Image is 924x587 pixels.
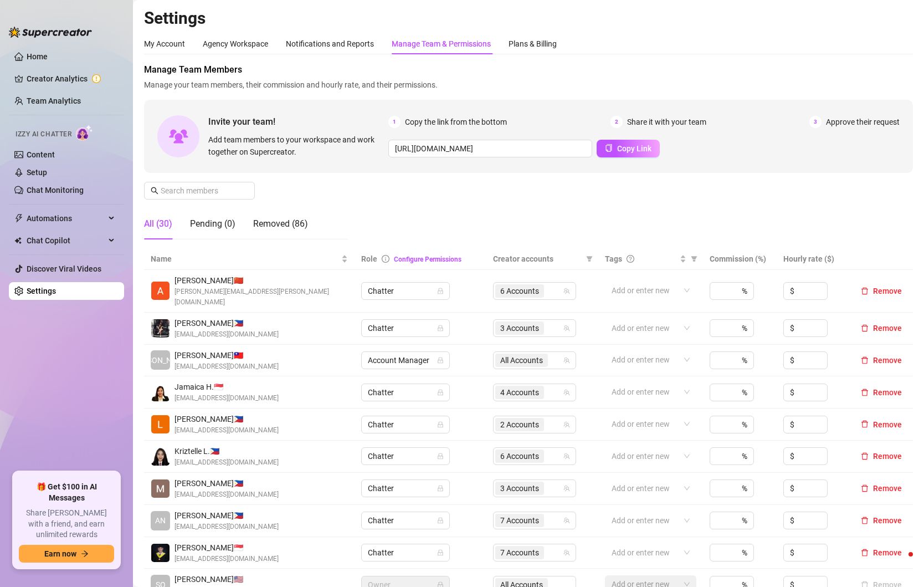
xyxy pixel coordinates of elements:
span: team [563,389,570,396]
span: Remove [873,548,902,557]
span: filter [586,256,593,262]
span: [PERSON_NAME] 🇵🇭 [174,477,279,489]
span: 4 Accounts [500,386,539,399]
span: delete [861,549,869,557]
span: Add team members to your workspace and work together on Supercreator. [208,134,384,158]
span: team [563,517,570,524]
span: lock [437,288,444,294]
span: delete [861,517,869,524]
span: [EMAIL_ADDRESS][DOMAIN_NAME] [174,522,279,532]
span: filter [691,256,697,262]
span: lock [437,389,444,396]
span: [EMAIL_ADDRESS][DOMAIN_NAME] [174,457,279,468]
span: team [563,485,570,492]
span: Copy the link from the bottom [405,116,507,128]
button: Remove [856,450,906,463]
span: team [563,325,570,331]
a: Settings [27,287,56,295]
span: lock [437,421,444,428]
span: 3 Accounts [495,482,544,495]
span: Manage your team members, their commission and hourly rate, and their permissions. [144,79,913,91]
span: Manage Team Members [144,63,913,76]
span: 7 Accounts [495,546,544,559]
span: Chatter [368,283,443,299]
span: question-circle [627,255,634,263]
span: [PERSON_NAME] 🇺🇸 [174,573,279,585]
span: Invite your team! [208,115,388,129]
span: team [563,421,570,428]
img: Chat Copilot [14,237,22,244]
img: Jamaica Hurtado [151,383,170,401]
img: Adrian Custodio [151,282,170,300]
img: AI Chatter [76,125,93,141]
span: team [563,453,570,460]
span: 1 [388,116,401,128]
div: Removed (86) [253,217,308,231]
span: Approve their request [826,116,900,128]
span: Chatter [368,544,443,561]
span: All Accounts [495,354,548,367]
span: [EMAIL_ADDRESS][DOMAIN_NAME] [174,425,279,436]
span: team [563,288,570,294]
span: [PERSON_NAME] 🇵🇭 [174,413,279,425]
button: Earn nowarrow-right [19,545,114,563]
span: thunderbolt [14,214,23,223]
button: Remove [856,354,906,367]
button: Remove [856,514,906,527]
span: delete [861,324,869,332]
span: Chatter [368,320,443,336]
span: [EMAIL_ADDRESS][DOMAIN_NAME] [174,393,279,404]
span: Remove [873,484,902,493]
span: Earn now [44,549,76,558]
span: Jamaica H. 🇸🇬 [174,381,279,393]
span: 4 Accounts [495,386,544,399]
span: lock [437,325,444,331]
span: search [151,187,158,195]
button: Remove [856,546,906,559]
span: arrow-right [81,550,89,558]
span: delete [861,287,869,295]
div: Notifications and Reports [286,38,374,50]
div: Plans & Billing [509,38,557,50]
span: filter [689,251,700,267]
span: Remove [873,287,902,295]
span: AN [155,514,166,527]
span: Remove [873,324,902,333]
span: [PERSON_NAME] 🇵🇭 [174,317,279,329]
button: Remove [856,386,906,399]
span: Share it with your team [627,116,706,128]
th: Name [144,248,355,270]
span: Name [151,253,339,265]
span: Copy Link [617,144,651,153]
a: Setup [27,168,47,177]
span: delete [861,389,869,396]
div: All (30) [144,217,172,231]
span: 7 Accounts [500,514,539,527]
span: Creator accounts [493,253,582,265]
span: Chat Copilot [27,232,105,249]
span: lock [437,517,444,524]
img: logo-BBDzfeDw.svg [9,27,92,38]
button: Remove [856,482,906,495]
img: Mariane Subia [151,479,170,498]
span: 2 Accounts [495,418,544,431]
span: [PERSON_NAME] 🇵🇭 [174,509,279,522]
span: 6 Accounts [495,284,544,298]
span: 3 Accounts [500,322,539,334]
span: lock [437,485,444,492]
span: 6 Accounts [495,450,544,463]
span: Chatter [368,448,443,465]
a: Team Analytics [27,96,81,105]
span: Remove [873,420,902,429]
span: 3 Accounts [500,482,539,494]
span: 3 Accounts [495,321,544,335]
span: 7 Accounts [495,514,544,527]
span: Role [361,254,377,263]
span: lock [437,357,444,364]
input: Search members [161,185,239,197]
span: [EMAIL_ADDRESS][DOMAIN_NAME] [174,361,279,372]
span: [PERSON_NAME] [131,354,190,366]
span: [PERSON_NAME][EMAIL_ADDRESS][PERSON_NAME][DOMAIN_NAME] [174,287,348,308]
span: Chatter [368,384,443,401]
span: delete [861,356,869,364]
